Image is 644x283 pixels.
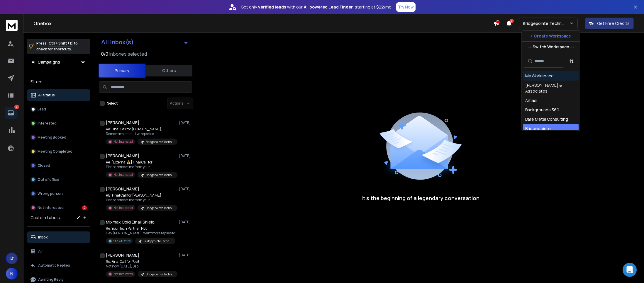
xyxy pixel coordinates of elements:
button: Others [145,64,192,77]
p: Bridgepointe Technologies | 8.2k Software-IT [146,272,174,277]
button: Out of office [27,174,90,185]
p: Out Of Office [113,239,131,243]
p: All [38,249,43,254]
p: It’s the beginning of a legendary conversation [362,194,479,202]
p: Remove my email. I've reported [106,132,176,136]
p: Re: Your Tech Partner, Not [106,226,175,231]
button: All Status [27,89,90,101]
button: Try Now [396,2,416,12]
button: All Inbox(s) [96,36,193,48]
h1: [PERSON_NAME] [106,252,139,258]
p: Please remove me from your [106,198,176,202]
h1: [PERSON_NAME] [106,120,139,126]
p: Hey [PERSON_NAME], Want more replies to [106,231,175,236]
button: Primary [99,64,145,78]
div: Open Intercom Messenger [623,263,637,277]
button: Get Free Credits [585,18,634,29]
button: Lead [27,103,90,115]
p: [DATE] [179,187,192,191]
div: [PERSON_NAME] & Associates [525,82,576,94]
p: Bridgepointe Technologies | 8.2k Software-IT [146,140,174,144]
button: Wrong person [27,188,90,200]
p: Bridgepointe Technologies | 8.2k Software-IT [146,206,174,210]
img: logo [6,20,18,31]
button: N [6,268,18,279]
p: [DATE] [179,253,192,258]
p: Not Interested [113,206,133,210]
span: Ctrl + Shift + k [48,40,73,47]
p: + Create Workspace [531,33,571,39]
div: 2 [82,205,87,210]
label: Select [107,101,118,106]
button: All Campaigns [27,56,90,68]
div: Bare Metal Consulting [525,116,568,122]
h3: Custom Labels [30,215,60,221]
a: 2 [5,107,17,119]
button: All [27,246,90,257]
p: Not Interested [38,205,64,210]
button: Closed [27,160,90,171]
p: Lead [38,107,46,112]
button: Inbox [27,231,90,243]
p: Bridgepointe Technologies [523,21,569,26]
p: Get Free Credits [597,21,630,26]
button: Automatic Replies [27,260,90,271]
p: Interested [38,121,57,126]
p: Try Now [398,4,414,10]
span: 3 [510,19,514,23]
h3: Inboxes selected [109,50,147,57]
p: RE: Final Call for [PERSON_NAME] [106,193,176,198]
button: Meeting Booked [27,132,90,143]
div: Bridgepointe Technologies [525,126,576,137]
p: Meeting Booked [38,135,66,140]
p: Bridgepointe Technologies | 8.2k Software-IT [146,173,174,177]
h1: Onebox [33,20,493,27]
button: Interested [27,117,90,129]
span: 0 / 0 [101,50,108,57]
button: Sort by Sort A-Z [566,55,577,67]
p: Out of office [38,177,59,182]
h1: [PERSON_NAME] [106,186,139,192]
p: Bridgepointe Technologies | 8.2k Software-IT [143,239,172,243]
p: Not Interested [113,173,133,177]
h3: Filters [27,78,90,86]
p: Automatic Replies [38,263,70,268]
div: Arhasi [525,98,537,103]
p: Re: Final Call for Posit [106,259,176,264]
p: [DATE] [179,120,192,125]
button: + Create Workspace [522,31,580,41]
p: Inbox [38,235,48,240]
strong: AI-powered Lead Finder, [304,4,354,10]
h1: Mixmax Cold Email Shield [106,219,155,225]
p: [DATE] [179,154,192,158]
p: Meeting Completed [38,149,72,154]
h1: [PERSON_NAME] [106,153,139,159]
p: Awaiting Reply [38,277,64,282]
button: Not Interested2 [27,202,90,214]
h1: All Inbox(s) [101,39,134,45]
p: Get only with our starting at $22/mo [241,4,392,10]
button: Meeting Completed [27,146,90,157]
p: --- Switch Workspace --- [528,44,574,50]
div: Backgrounds 360 [525,107,559,113]
h1: All Campaigns [32,59,60,65]
div: My Workspace [525,73,554,79]
p: Re: Final Call for [DOMAIN_NAME], [106,127,176,132]
p: Not Interested [113,139,133,144]
p: Re: [External⚠️] Final Call for [106,160,176,165]
p: [DATE] [179,220,192,224]
p: All Status [38,93,55,98]
p: Not now [DATE], Sep [106,264,176,269]
p: Not Interested [113,272,133,276]
p: Wrong person [38,191,63,196]
strong: verified leads [258,4,286,10]
p: Closed [38,163,50,168]
p: Press to check for shortcuts. [36,40,78,52]
p: 2 [14,105,19,109]
p: Please remove me from your [106,165,176,169]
